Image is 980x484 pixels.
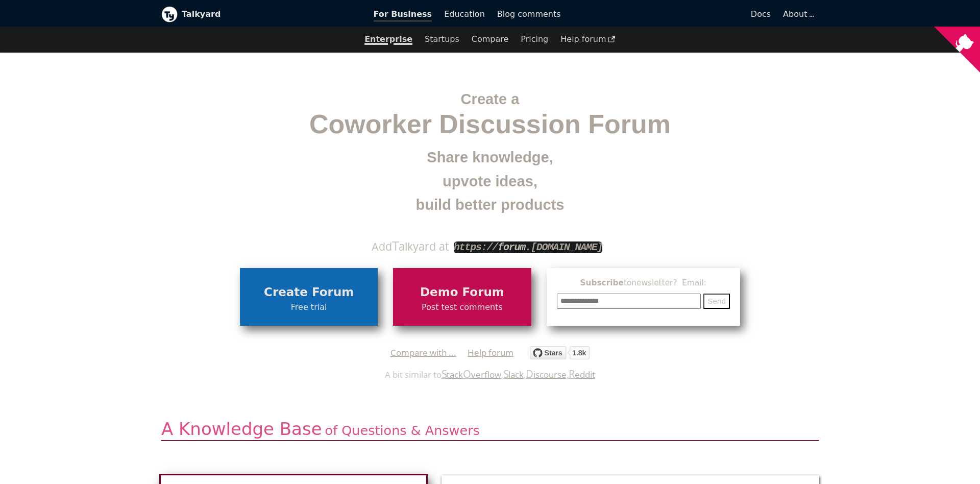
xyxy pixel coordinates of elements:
[514,31,554,48] a: Pricing
[419,31,465,48] a: Startups
[240,268,378,325] a: Create ForumFree trial
[461,91,520,107] span: Create a
[161,6,178,22] img: Talkyard logo
[398,283,526,302] span: Demo Forum
[503,367,509,381] span: S
[560,34,616,44] span: Help forum
[751,9,771,19] span: Docs
[358,31,419,48] a: Enterprise
[367,6,438,23] a: For Business
[530,346,590,359] img: talkyard.svg
[557,277,730,289] span: Subscribe
[454,241,603,253] code: https:// . [DOMAIN_NAME]
[624,278,706,287] span: to newsletter ? Email:
[245,283,373,302] span: Create Forum
[526,369,566,380] a: Discourse
[530,348,590,362] a: Star debiki/talkyard on GitHub
[161,418,819,441] h2: A Knowledge Base
[569,369,595,380] a: Reddit
[567,6,777,23] a: Docs
[569,367,575,381] span: R
[503,369,524,380] a: Slack
[169,170,811,193] small: upvote ideas,
[325,423,480,438] span: of Questions & Answers
[497,9,561,19] span: Blog comments
[526,367,533,381] span: D
[374,9,432,22] span: For Business
[442,369,501,380] a: StackOverflow
[393,268,531,325] a: Demo ForumPost test comments
[161,6,359,22] a: Talkyard logoTalkyard
[398,301,526,314] span: Post test comments
[169,110,811,139] span: Coworker Discussion Forum
[169,238,811,255] div: Add alkyard at
[392,236,399,255] span: T
[491,6,567,23] a: Blog comments
[554,31,622,48] a: Help forum
[245,301,373,314] span: Free trial
[169,193,811,217] small: build better products
[498,241,525,253] strong: forum
[472,34,509,44] a: Compare
[438,6,491,23] a: Education
[783,9,813,19] a: About
[390,345,456,360] a: Compare with ...
[463,367,471,381] span: O
[442,367,447,381] span: S
[444,9,485,19] span: Education
[169,146,811,170] small: Share knowledge,
[468,345,513,360] a: Help forum
[703,294,730,309] button: Send
[182,8,359,21] b: Talkyard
